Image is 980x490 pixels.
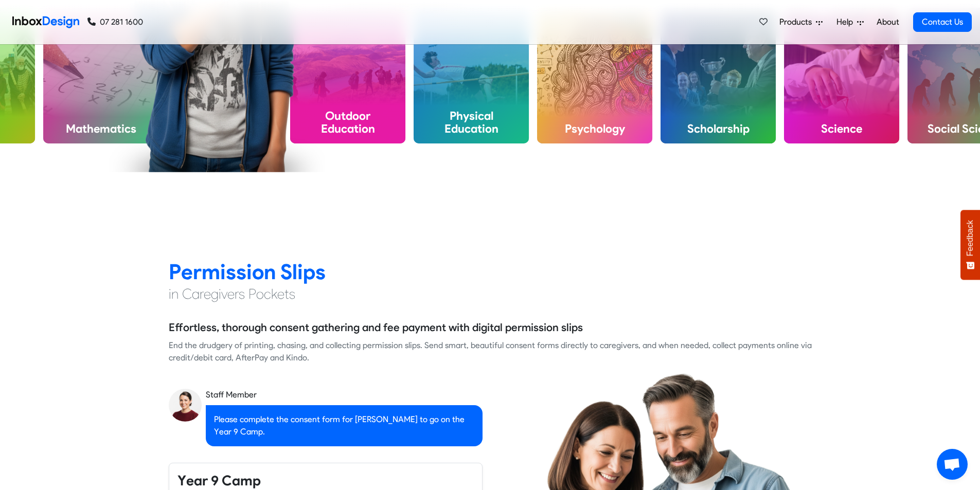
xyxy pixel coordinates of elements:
[169,285,812,303] h4: in Caregivers Pockets
[169,389,202,422] img: staff_avatar.png
[775,12,827,32] a: Products
[966,220,975,256] span: Feedback
[43,114,158,143] h4: Mathematics
[836,16,857,28] span: Help
[177,471,474,490] h4: Year 9 Camp
[937,449,968,480] a: Open chat
[206,405,483,446] div: Please complete the consent form for [PERSON_NAME] to go on the Year 9 Camp.
[169,339,812,364] div: End the drudgery of printing, chasing, and collecting permission slips. Send smart, beautiful con...
[206,389,483,401] div: Staff Member
[169,320,583,335] h5: Effortless, thorough consent gathering and fee payment with digital permission slips
[661,114,776,143] h4: Scholarship
[537,114,652,143] h4: Psychology
[169,259,812,285] h2: Permission Slips
[874,12,902,32] a: About
[414,101,529,143] h4: Physical Education
[784,114,899,143] h4: Science
[87,16,143,28] a: 07 281 1600
[913,12,972,32] a: Contact Us
[960,210,980,280] button: Feedback - Show survey
[779,16,816,28] span: Products
[290,101,405,143] h4: Outdoor Education
[832,12,868,32] a: Help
